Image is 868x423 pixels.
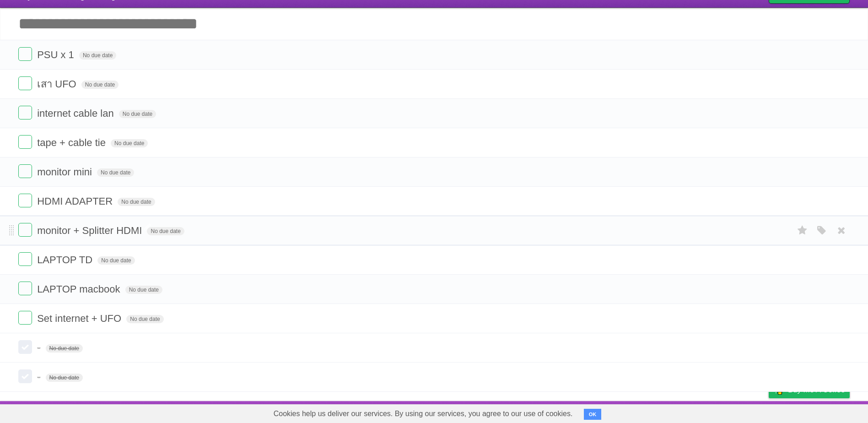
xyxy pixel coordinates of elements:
[792,403,850,421] a: Suggest a feature
[647,403,666,421] a: About
[18,135,32,149] label: Done
[97,168,134,177] span: No due date
[37,225,144,236] span: monitor + Splitter HDMI
[119,110,156,118] span: No due date
[18,106,32,119] label: Done
[37,137,108,148] span: tape + cable tie
[18,340,32,354] label: Done
[97,256,135,265] span: No due date
[18,223,32,237] label: Done
[125,286,162,294] span: No due date
[37,342,43,353] span: -
[37,78,79,90] span: เสา UFO
[757,403,781,421] a: Privacy
[677,403,714,421] a: Developers
[37,371,43,383] span: -
[111,139,148,147] span: No due date
[81,81,119,89] span: No due date
[584,409,602,420] button: OK
[264,405,582,423] span: Cookies help us deliver our services. By using our services, you agree to our use of cookies.
[37,254,95,266] span: LAPTOP TD
[37,108,116,119] span: internet cable lan
[788,382,845,398] span: Buy me a coffee
[18,282,32,295] label: Done
[37,49,76,60] span: PSU x 1
[18,252,32,266] label: Done
[79,51,116,60] span: No due date
[726,403,746,421] a: Terms
[126,315,163,323] span: No due date
[18,194,32,207] label: Done
[46,374,83,382] span: No due date
[37,166,94,178] span: monitor mini
[37,283,122,295] span: LAPTOP macbook
[18,76,32,90] label: Done
[18,47,32,61] label: Done
[147,227,184,235] span: No due date
[37,195,115,207] span: HDMI ADAPTER
[18,164,32,178] label: Done
[18,311,32,325] label: Done
[118,198,155,206] span: No due date
[46,344,83,352] span: No due date
[794,223,811,238] label: Star task
[18,369,32,383] label: Done
[37,313,124,324] span: Set internet + UFO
